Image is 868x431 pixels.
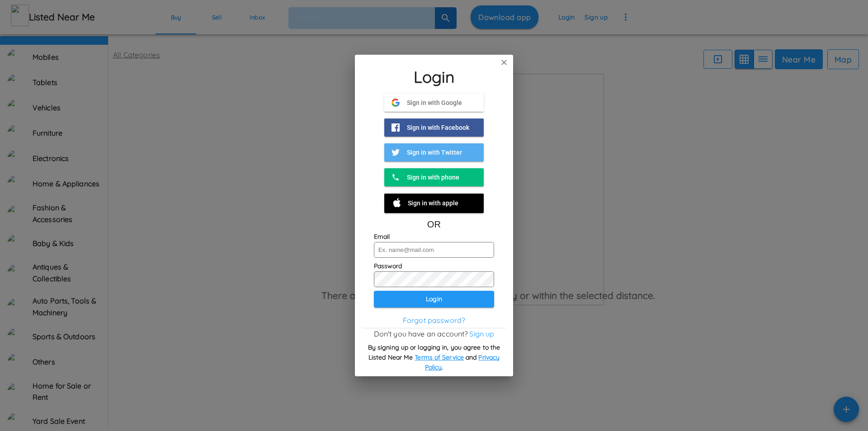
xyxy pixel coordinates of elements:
[355,68,513,86] h3: Login
[374,291,494,308] button: Login
[469,329,494,338] span: Sign up
[400,123,469,132] span: Sign in with Facebook
[374,232,495,242] h6: Email
[384,118,484,137] button: Sign in with Facebook
[384,168,484,186] button: Sign in with phone
[402,199,458,209] span: Sign in with apple
[374,328,495,339] p: Don't you have an account?
[384,194,484,213] button: Sign in with apple
[400,173,459,181] span: Sign in with phone
[403,315,465,326] p: Forgot password?
[384,143,484,161] button: Sign in with Twitter
[355,343,513,376] h6: By signing up or logging in, you agree to the Listed Near Me and .
[415,353,464,361] a: Terms of Service
[400,148,462,156] span: Sign in with Twitter
[384,94,484,112] button: Sign in with Google
[374,242,495,258] input: Ex. name@mail.com
[374,261,495,271] h6: Password
[400,99,462,107] span: Sign in with Google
